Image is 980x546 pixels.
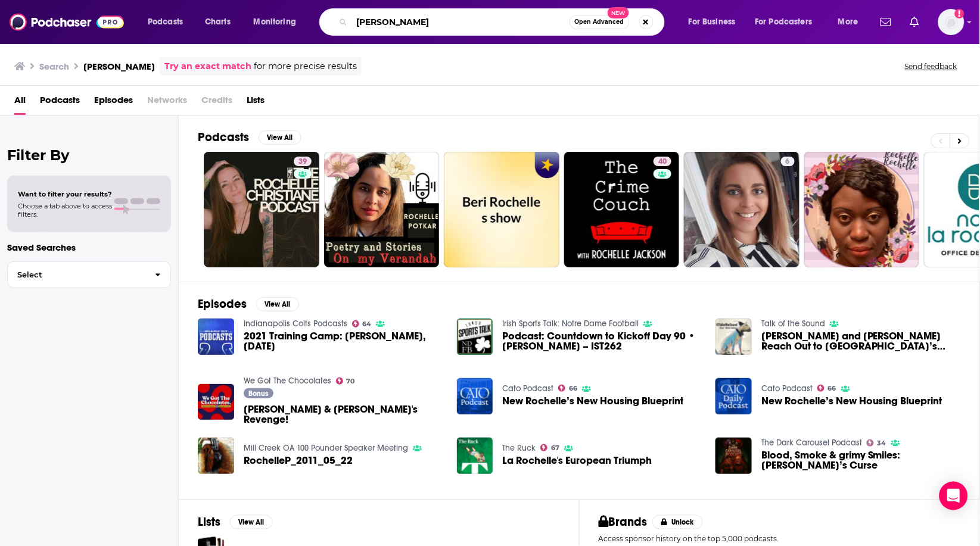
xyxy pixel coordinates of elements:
[938,9,965,35] button: Show profile menu
[14,91,26,115] a: All
[761,450,960,470] span: Blood, Smoke & grimy Smiles: [PERSON_NAME]’s Curse
[198,319,234,355] img: 2021 Training Camp: Isaac Rochelle, August 2
[652,515,703,529] button: Unlock
[18,190,112,198] span: Want to filter your results?
[201,91,232,115] span: Credits
[761,331,960,351] a: Anthony Bongo and Richard Organisciak Reach Out to New Rochelle’s Isaac E. Young Staff in the Jos...
[715,438,752,474] img: Blood, Smoke & grimy Smiles: Rochelle’s Curse
[230,515,273,529] button: View All
[938,9,965,35] img: User Profile
[254,14,296,30] span: Monitoring
[830,13,873,32] button: open menu
[254,60,357,73] span: for more precise results
[599,514,648,529] h2: Brands
[786,156,790,168] span: 6
[259,130,301,145] button: View All
[198,130,249,145] h2: Podcasts
[10,11,124,33] img: Podchaser - Follow, Share and Rate Podcasts
[599,534,961,543] p: Access sponsor history on the top 5,000 podcasts.
[457,378,493,414] a: New Rochelle’s New Housing Blueprint
[569,386,577,391] span: 66
[715,378,752,414] img: New Rochelle’s New Housing Blueprint
[558,385,577,392] a: 66
[204,152,319,267] a: 39
[248,390,268,397] span: Bonus
[244,376,331,386] a: We Got The Chocolates
[147,91,187,115] span: Networks
[502,319,639,329] a: Irish Sports Talk: Notre Dame Football
[502,383,553,394] a: Cato Podcast
[244,331,443,351] span: 2021 Training Camp: [PERSON_NAME], [DATE]
[715,319,752,355] img: Anthony Bongo and Richard Organisciak Reach Out to New Rochelle’s Isaac E. Young Staff in the Jos...
[8,271,145,279] span: Select
[198,384,234,420] a: Eloise & Rochelle's Revenge!
[575,19,624,25] span: Open Advanced
[457,438,493,474] img: La Rochelle's European Triumph
[938,9,965,35] span: Logged in as alignPR
[298,156,307,168] span: 39
[502,331,701,351] span: Podcast: Countdown to Kickoff Day 90 • [PERSON_NAME] – IST262
[608,7,629,18] span: New
[148,14,183,30] span: Podcasts
[878,441,886,446] span: 34
[457,319,493,355] img: Podcast: Countdown to Kickoff Day 90 • Isaac Rochelle – IST262
[39,61,69,72] h3: Search
[502,455,652,466] a: La Rochelle's European Triumph
[244,443,408,453] a: Mill Creek OA 100 Pounder Speaker Meeting
[551,445,559,451] span: 67
[838,14,858,30] span: More
[828,386,836,391] span: 66
[658,156,667,168] span: 40
[7,242,171,253] p: Saved Searches
[906,12,924,32] a: Show notifications dropdown
[94,91,133,115] a: Episodes
[244,455,353,466] a: RochelleP_2011_05_22
[198,514,273,529] a: ListsView All
[761,438,862,448] a: The Dark Carousel Podcast
[761,396,942,406] a: New Rochelle’s New Housing Blueprint
[540,444,559,451] a: 67
[817,385,836,392] a: 66
[362,322,371,327] span: 64
[139,13,198,32] button: open menu
[198,297,299,311] a: EpisodesView All
[198,130,301,145] a: PodcastsView All
[689,14,736,30] span: For Business
[901,61,961,71] button: Send feedback
[761,331,960,351] span: [PERSON_NAME] and [PERSON_NAME] Reach Out to [GEOGRAPHIC_DATA]’s [PERSON_NAME] Staff in the [PERS...
[761,319,825,329] a: Talk of the Sound
[247,91,265,115] a: Lists
[197,13,238,32] a: Charts
[198,297,247,311] h2: Episodes
[939,482,968,510] div: Open Intercom Messenger
[244,404,443,425] a: Eloise & Rochelle's Revenge!
[502,396,683,406] span: New Rochelle’s New Housing Blueprint
[244,331,443,351] a: 2021 Training Camp: Isaac Rochelle, August 2
[680,13,751,32] button: open menu
[761,450,960,470] a: Blood, Smoke & grimy Smiles: Rochelle’s Curse
[352,320,372,327] a: 64
[198,438,234,474] img: RochelleP_2011_05_22
[352,13,570,32] input: Search podcasts, credits, & more...
[570,15,630,29] button: Open AdvancedNew
[502,443,536,453] a: The Ruck
[18,202,112,219] span: Choose a tab above to access filters.
[205,14,231,30] span: Charts
[502,331,701,351] a: Podcast: Countdown to Kickoff Day 90 • Isaac Rochelle – IST262
[336,377,355,385] a: 70
[748,13,830,32] button: open menu
[294,157,312,166] a: 39
[40,91,80,115] a: Podcasts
